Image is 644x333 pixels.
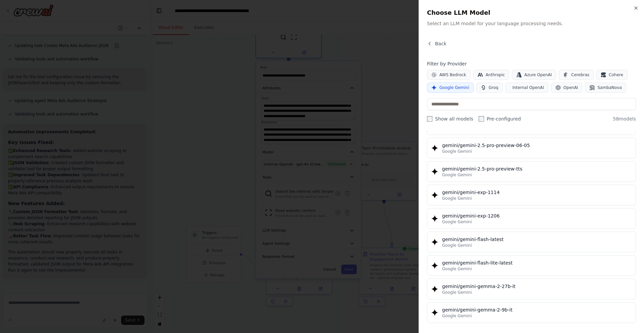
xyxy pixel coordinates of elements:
button: Cohere [596,70,628,80]
button: SambaNova [585,83,626,93]
span: Google Gemini [442,243,472,248]
input: Pre-configured [479,116,484,122]
button: Internal OpenAI [505,83,548,93]
button: AWS Bedrock [427,70,471,80]
span: Google Gemini [442,219,472,225]
div: gemini/gemini-exp-1206 [442,212,632,219]
div: gemini/gemini-exp-1114 [442,189,632,196]
button: gemini/gemini-exp-1206Google Gemini [427,208,636,229]
button: gemini/gemini-gemma-2-27b-itGoogle Gemini [427,279,636,299]
div: gemini/gemini-gemma-2-27b-it [442,283,632,290]
span: Azure OpenAI [524,72,552,78]
p: Select an LLM model for your language processing needs. [427,20,636,27]
span: Google Gemini [439,85,469,90]
div: gemini/gemini-flash-latest [442,236,632,243]
span: Google Gemini [442,172,472,178]
label: Pre-configured [479,115,521,122]
div: gemini/gemini-flash-lite-latest [442,259,632,266]
button: gemini/gemini-2.5-pro-preview-ttsGoogle Gemini [427,161,636,182]
span: 58 models [613,115,636,122]
span: Internal OpenAI [513,85,544,90]
button: Back [427,40,446,47]
button: gemini/gemini-flash-lite-latestGoogle Gemini [427,255,636,276]
button: OpenAI [551,83,583,93]
span: Google Gemini [442,290,472,295]
div: gemini/gemini-2.5-pro-preview-06-05 [442,142,632,149]
span: Cohere [609,72,623,78]
button: Cerebras [559,70,594,80]
button: gemini/gemini-gemma-2-9b-itGoogle Gemini [427,302,636,323]
h4: Filter by Provider [427,60,636,67]
div: gemini/gemini-gemma-2-9b-it [442,306,632,313]
button: Google Gemini [427,83,474,93]
input: Show all models [427,116,432,122]
button: gemini/gemini-exp-1114Google Gemini [427,185,636,205]
span: Back [435,40,446,47]
button: gemini/gemini-2.5-pro-preview-06-05Google Gemini [427,138,636,158]
span: Groq [489,85,498,90]
span: OpenAI [563,85,578,90]
button: Groq [476,83,503,93]
span: Google Gemini [442,196,472,201]
button: Anthropic [473,70,509,80]
button: gemini/gemini-flash-latestGoogle Gemini [427,232,636,252]
span: Google Gemini [442,149,472,154]
span: Google Gemini [442,266,472,272]
span: Cerebras [571,72,589,78]
button: Azure OpenAI [512,70,556,80]
h2: Choose LLM Model [427,8,636,17]
span: AWS Bedrock [439,72,466,78]
span: SambaNova [597,85,622,90]
span: Anthropic [486,72,505,78]
label: Show all models [427,115,473,122]
span: Google Gemini [442,313,472,319]
div: gemini/gemini-2.5-pro-preview-tts [442,165,632,172]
